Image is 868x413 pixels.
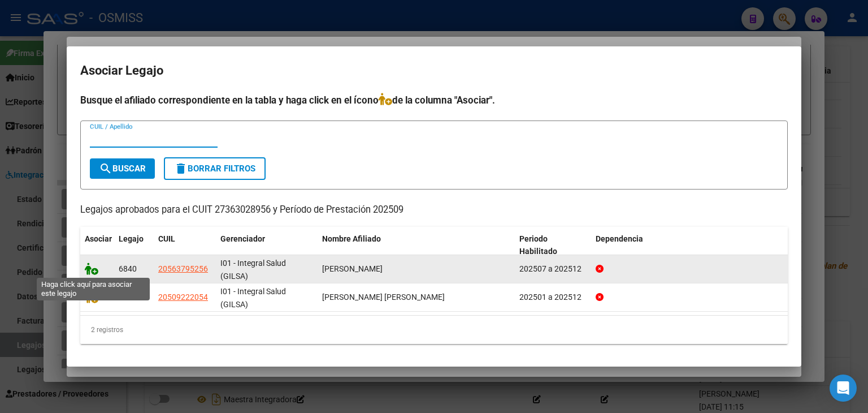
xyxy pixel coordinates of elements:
span: Buscar [99,164,146,174]
span: 20509222054 [158,292,208,302]
span: MAGLIANESI FRANCESCO BENICIO [322,292,445,302]
span: Periodo Habilitado [519,234,557,256]
datatable-header-cell: Nombre Afiliado [318,227,515,264]
datatable-header-cell: Periodo Habilitado [515,227,591,264]
span: Dependencia [596,234,643,243]
div: Open Intercom Messenger [830,375,857,402]
button: Borrar Filtros [164,157,266,180]
datatable-header-cell: Legajo [114,227,154,264]
span: 6840 [119,264,137,273]
span: KLAUS FRANCISCO [322,264,383,273]
span: I01 - Integral Salud (GILSA) [220,287,286,309]
span: 20563795256 [158,264,208,273]
p: Legajos aprobados para el CUIT 27363028956 y Período de Prestación 202509 [80,203,788,217]
span: Asociar [85,234,112,243]
datatable-header-cell: CUIL [154,227,216,264]
span: Borrar Filtros [174,164,255,174]
h2: Asociar Legajo [80,60,788,81]
button: Buscar [90,158,155,179]
span: 6841 [119,292,137,302]
mat-icon: delete [174,162,188,175]
span: CUIL [158,234,175,243]
h4: Busque el afiliado correspondiente en la tabla y haga click en el ícono de la columna "Asociar". [80,93,788,107]
div: 202507 a 202512 [519,263,587,276]
span: I01 - Integral Salud (GILSA) [220,259,286,281]
datatable-header-cell: Asociar [80,227,114,264]
mat-icon: search [99,162,112,175]
span: Gerenciador [220,234,265,243]
span: Legajo [119,234,144,243]
datatable-header-cell: Dependencia [591,227,788,264]
datatable-header-cell: Gerenciador [216,227,318,264]
div: 202501 a 202512 [519,291,587,304]
span: Nombre Afiliado [322,234,381,243]
div: 2 registros [80,316,788,344]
